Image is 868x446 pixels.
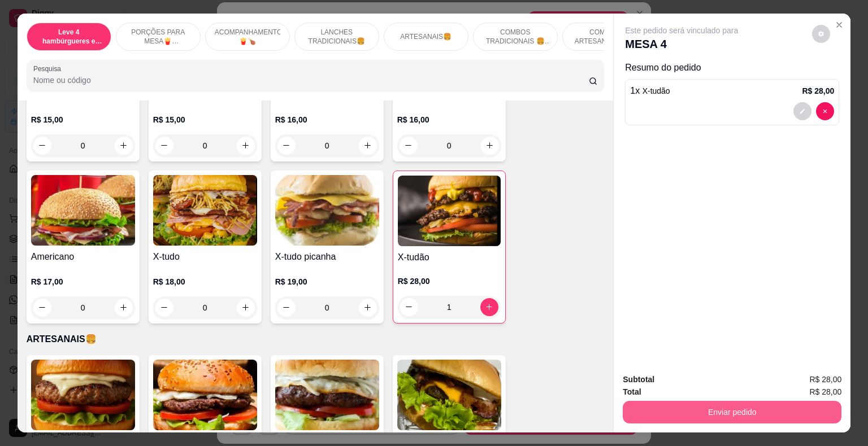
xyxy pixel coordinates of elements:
p: COMBOS TRADICIONAIS 🍔🥤🍟 [483,28,548,46]
p: R$ 28,00 [802,85,834,97]
h4: X-tudo [153,250,257,264]
strong: Subtotal [623,375,654,384]
p: 1 x [630,84,670,98]
button: Enviar pedido [623,401,841,423]
strong: Total [623,387,641,396]
p: PORÇÕES PARA MESA🍟(indisponível pra delivery) [125,28,191,46]
p: R$ 15,00 [31,114,135,125]
button: decrease-product-quantity [812,25,830,43]
p: Este pedido será vinculado para [625,25,738,36]
p: ARTESANAIS🍔 [400,32,452,41]
p: ACOMPANHAMENTOS🍟🍗 [215,28,280,46]
p: R$ 19,00 [275,276,379,287]
p: ARTESANAIS🍔 [27,333,605,346]
p: R$ 17,00 [31,276,135,287]
h4: Americano [31,250,135,264]
p: MESA 4 [625,36,738,52]
h4: X-tudo picanha [275,250,379,264]
label: Pesquisa [33,64,65,73]
p: LANCHES TRADICIONAIS🍔 [304,28,370,46]
span: R$ 28,00 [809,386,841,398]
img: product-image [31,360,135,430]
p: Resumo do pedido [625,61,839,75]
h4: X-tudão [398,251,501,264]
p: R$ 28,00 [398,276,501,287]
img: product-image [275,360,379,430]
span: R$ 28,00 [809,373,841,386]
p: R$ 15,00 [153,114,257,125]
input: Pesquisa [33,75,589,86]
span: X-tudão [643,86,670,95]
button: Close [830,16,848,34]
img: product-image [31,175,135,246]
img: product-image [397,360,501,430]
button: decrease-product-quantity [816,102,834,120]
img: product-image [153,360,257,430]
p: COMBOS ARTESANAIS🍔🍟🥤 [572,28,637,46]
img: product-image [275,175,379,246]
img: product-image [153,175,257,246]
img: product-image [398,176,501,246]
p: Leve 4 hambúrgueres e economize [36,28,102,46]
p: R$ 18,00 [153,276,257,287]
p: R$ 16,00 [397,114,501,125]
p: R$ 16,00 [275,114,379,125]
button: decrease-product-quantity [793,102,811,120]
